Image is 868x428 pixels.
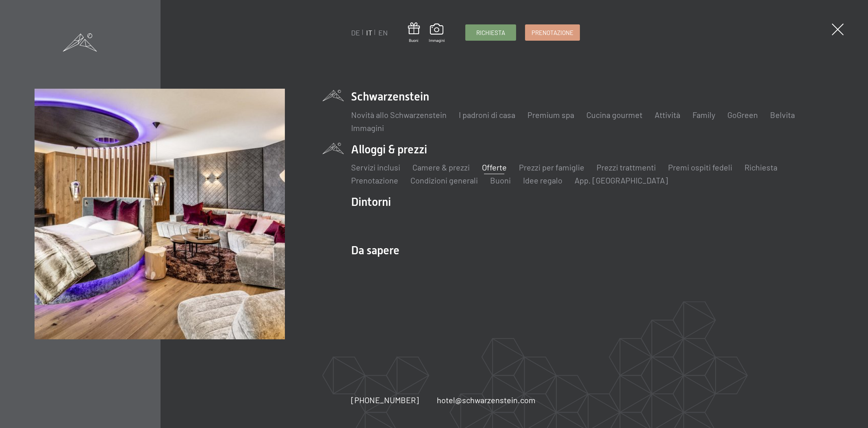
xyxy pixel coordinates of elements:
[351,175,398,185] a: Prenotazione
[351,110,447,120] a: Novità allo Schwarzenstein
[429,37,445,43] span: Immagini
[482,162,507,172] a: Offerte
[459,110,515,120] a: I padroni di casa
[351,394,419,406] a: [PHONE_NUMBER]
[668,162,732,172] a: Premi ospiti fedeli
[490,175,511,185] a: Buoni
[692,110,715,120] a: Family
[655,110,680,120] a: Attività
[523,175,562,185] a: Idee regalo
[351,395,419,405] span: [PHONE_NUMBER]
[597,162,656,172] a: Prezzi trattmenti
[408,37,420,43] span: Buoni
[466,25,516,40] a: Richiesta
[476,28,505,37] span: Richiesta
[727,110,758,120] a: GoGreen
[351,162,400,172] a: Servizi inclusi
[35,89,284,339] img: Hotel Benessere SCHWARZENSTEIN – Trentino Alto Adige Dolomiti
[437,394,536,406] a: hotel@schwarzenstein.com
[519,162,584,172] a: Prezzi per famiglie
[586,110,642,120] a: Cucina gourmet
[744,162,777,172] a: Richiesta
[525,25,579,40] a: Prenotazione
[408,22,420,43] a: Buoni
[575,175,668,185] a: App. [GEOGRAPHIC_DATA]
[366,28,372,37] a: IT
[378,28,388,37] a: EN
[532,28,573,37] span: Prenotazione
[429,24,445,43] a: Immagini
[412,162,470,172] a: Camere & prezzi
[351,28,360,37] a: DE
[351,123,384,133] a: Immagini
[527,110,574,120] a: Premium spa
[770,110,795,120] a: Belvita
[410,175,478,185] a: Condizioni generali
